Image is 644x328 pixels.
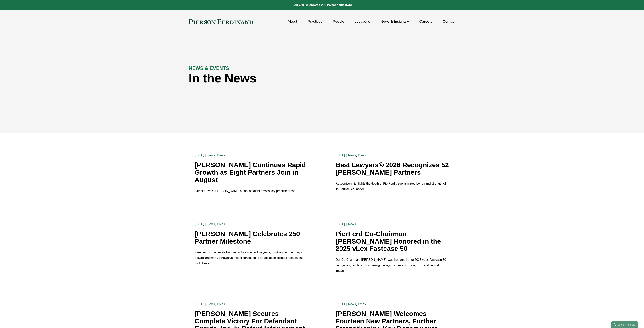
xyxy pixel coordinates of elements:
a: News [348,222,356,226]
p: Firm nearly doubles its Partner ranks in under two years, marking another major growth landmark. ... [195,250,308,266]
a: News [207,222,215,226]
time: [DATE] [195,154,204,157]
time: [DATE] [195,223,204,226]
span: News & Insights [380,18,407,25]
span: , [356,302,357,306]
a: People [333,18,344,25]
span: , [215,222,216,226]
a: Press [358,154,366,157]
a: [PERSON_NAME] Continues Rapid Growth as Eight Partners Join in August [195,161,306,183]
a: [PERSON_NAME] Celebrates 250 Partner Milestone [195,230,300,245]
a: News [348,154,356,157]
time: [DATE] [336,223,345,226]
a: About [288,18,297,25]
span: , [215,302,216,306]
span: , [215,153,216,157]
a: Press [217,154,225,157]
a: PierFerd Co-Chairman [PERSON_NAME] Honored in the 2025 vLex Fastcase 50 [336,230,441,252]
a: News [348,302,356,306]
a: Search this site [611,321,638,328]
h1: In the News [189,71,389,85]
p: Our Co-Chairman, [PERSON_NAME], was honored in the 2025 vLex Fastcase 50 – recognizing leaders tr... [336,257,449,274]
a: Press [358,302,366,306]
a: Best Lawyers® 2026 Recognizes 52 [PERSON_NAME] Partners [336,161,449,176]
a: News [207,154,215,157]
span: , [356,153,357,157]
a: News [207,302,215,306]
a: Practices [308,18,323,25]
a: Press [217,222,225,226]
a: Press [217,302,225,306]
time: [DATE] [195,302,204,306]
time: [DATE] [336,302,345,306]
strong: NEWS & EVENTS [189,66,229,71]
a: Locations [355,18,370,25]
time: [DATE] [336,154,345,157]
a: folder dropdown [380,18,409,25]
p: Latest arrivals [PERSON_NAME]’s pool of talent across key practice areas. [195,188,308,194]
p: Recognition highlights the depth of PierFerd’s sophisticated bench and strength of its Partner-le... [336,181,449,192]
a: Careers [419,18,432,25]
a: Contact [443,18,455,25]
